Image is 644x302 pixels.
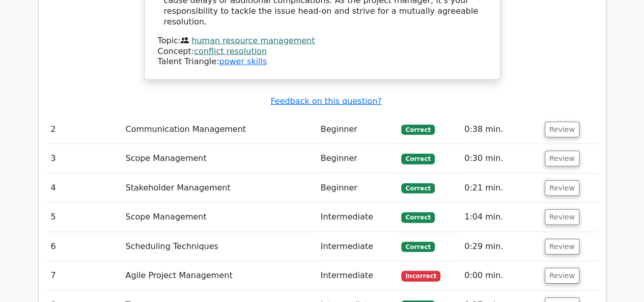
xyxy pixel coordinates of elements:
[47,174,122,203] td: 4
[194,46,267,56] a: conflict resolution
[317,144,398,173] td: Beginner
[545,122,579,138] button: Review
[158,36,487,46] div: Topic:
[460,203,541,232] td: 1:04 min.
[47,232,122,261] td: 6
[158,46,487,57] div: Concept:
[47,261,122,290] td: 7
[460,232,541,261] td: 0:29 min.
[47,203,122,232] td: 5
[121,115,316,144] td: Communication Management
[47,115,122,144] td: 2
[270,96,381,106] a: Feedback on this question?
[121,261,316,290] td: Agile Project Management
[401,242,434,252] span: Correct
[158,36,487,67] div: Talent Triangle:
[460,144,541,173] td: 0:30 min.
[219,57,267,66] a: power skills
[460,115,541,144] td: 0:38 min.
[460,261,541,290] td: 0:00 min.
[121,174,316,203] td: Stakeholder Management
[121,203,316,232] td: Scope Management
[545,268,579,284] button: Review
[460,174,541,203] td: 0:21 min.
[401,212,434,223] span: Correct
[121,144,316,173] td: Scope Management
[317,232,398,261] td: Intermediate
[401,154,434,164] span: Correct
[191,36,315,45] a: human resource management
[317,261,398,290] td: Intermediate
[545,209,579,225] button: Review
[401,271,440,281] span: Incorrect
[401,183,434,194] span: Correct
[317,115,398,144] td: Beginner
[545,239,579,255] button: Review
[401,125,434,135] span: Correct
[317,174,398,203] td: Beginner
[545,151,579,167] button: Review
[317,203,398,232] td: Intermediate
[121,232,316,261] td: Scheduling Techniques
[545,180,579,196] button: Review
[47,144,122,173] td: 3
